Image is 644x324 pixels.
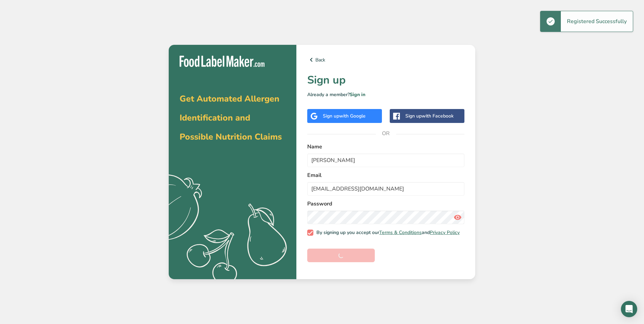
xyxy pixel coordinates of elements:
div: Sign up [323,112,366,120]
div: Sign up [405,112,454,120]
span: OR [376,123,396,144]
span: Get Automated Allergen Identification and Possible Nutrition Claims [180,93,282,143]
a: Privacy Policy [430,229,460,236]
input: email@example.com [307,182,464,196]
span: By signing up you accept our and [313,230,460,236]
a: Sign in [350,91,365,98]
div: Registered Successfully [561,11,633,32]
a: Terms & Conditions [379,229,422,236]
span: with Google [339,113,366,119]
p: Already a member? [307,91,464,98]
label: Email [307,171,464,179]
div: Open Intercom Messenger [621,301,637,317]
img: Food Label Maker [180,56,264,67]
h1: Sign up [307,72,464,88]
label: Name [307,143,464,151]
a: Back [307,56,464,64]
span: with Facebook [422,113,454,119]
label: Password [307,200,464,208]
input: John Doe [307,154,464,167]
